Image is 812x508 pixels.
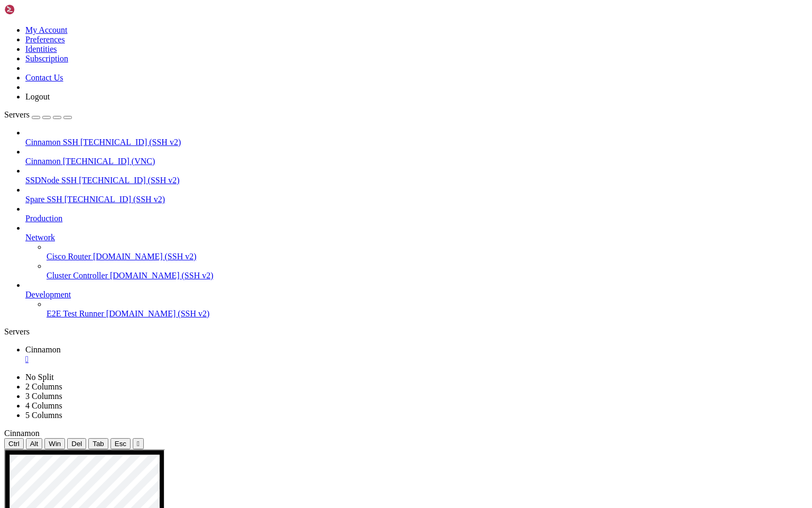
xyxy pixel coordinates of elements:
[47,271,108,280] span: Cluster Controller
[106,309,210,318] span: [DOMAIN_NAME] (SSH v2)
[63,157,155,166] span: [TECHNICAL_ID] (VNC)
[25,214,808,223] a: Production
[25,138,78,147] span: Cinnamon SSH
[4,327,808,337] div: Servers
[25,392,62,401] a: 3 Columns
[25,147,808,166] li: Cinnamon [TECHNICAL_ID] (VNC)
[133,438,144,449] button: 
[115,440,126,448] span: Esc
[71,440,82,448] span: Del
[25,204,808,223] li: Production
[88,438,108,449] button: Tab
[47,261,808,280] li: Cluster Controller [DOMAIN_NAME] (SSH v2)
[79,176,179,185] span: [TECHNICAL_ID] (SSH v2)
[25,25,68,34] a: My Account
[25,280,808,319] li: Development
[25,233,55,242] span: Network
[4,429,40,438] span: Cinnamon
[25,214,62,223] span: Production
[4,110,72,119] a: Servers
[25,195,62,204] span: Spare SSH
[47,300,808,319] li: E2E Test Runner [DOMAIN_NAME] (SSH v2)
[49,440,61,448] span: Win
[110,271,214,280] span: [DOMAIN_NAME] (SSH v2)
[25,54,68,63] a: Subscription
[25,233,808,242] a: Network
[25,166,808,185] li: SSDNode SSH [TECHNICAL_ID] (SSH v2)
[25,345,61,354] span: Cinnamon
[47,252,808,261] a: Cisco Router [DOMAIN_NAME] (SSH v2)
[80,138,181,147] span: [TECHNICAL_ID] (SSH v2)
[47,252,91,261] span: Cisco Router
[67,438,86,449] button: Del
[8,440,20,448] span: Ctrl
[25,411,62,420] a: 5 Columns
[25,35,65,44] a: Preferences
[4,4,65,15] img: Shellngn
[25,382,62,391] a: 2 Columns
[30,440,39,448] span: Alt
[25,345,808,364] a: Cinnamon
[25,195,808,204] a: Spare SSH [TECHNICAL_ID] (SSH v2)
[25,157,61,166] span: Cinnamon
[25,128,808,147] li: Cinnamon SSH [TECHNICAL_ID] (SSH v2)
[25,290,808,300] a: Development
[4,110,30,119] span: Servers
[25,290,71,299] span: Development
[25,185,808,204] li: Spare SSH [TECHNICAL_ID] (SSH v2)
[25,92,50,101] a: Logout
[25,176,77,185] span: SSDNode SSH
[110,438,131,449] button: Esc
[4,438,24,449] button: Ctrl
[25,157,808,166] a: Cinnamon [TECHNICAL_ID] (VNC)
[93,440,104,448] span: Tab
[25,373,54,382] a: No Split
[25,401,62,410] a: 4 Columns
[47,242,808,261] li: Cisco Router [DOMAIN_NAME] (SSH v2)
[47,271,808,280] a: Cluster Controller [DOMAIN_NAME] (SSH v2)
[25,44,57,53] a: Identities
[26,438,43,449] button: Alt
[93,252,197,261] span: [DOMAIN_NAME] (SSH v2)
[64,195,165,204] span: [TECHNICAL_ID] (SSH v2)
[47,309,104,318] span: E2E Test Runner
[44,438,65,449] button: Win
[47,309,808,319] a: E2E Test Runner [DOMAIN_NAME] (SSH v2)
[25,355,808,364] a: 
[25,73,63,82] a: Contact Us
[25,223,808,280] li: Network
[25,176,808,185] a: SSDNode SSH [TECHNICAL_ID] (SSH v2)
[137,440,140,448] div: 
[25,138,808,147] a: Cinnamon SSH [TECHNICAL_ID] (SSH v2)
